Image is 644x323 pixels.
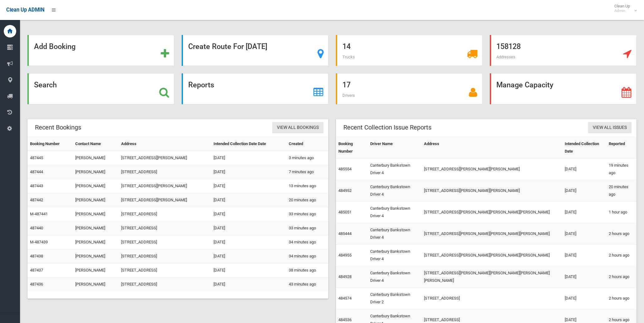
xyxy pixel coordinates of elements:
[119,193,211,207] td: [STREET_ADDRESS][PERSON_NAME]
[73,221,118,235] td: [PERSON_NAME]
[73,207,118,221] td: [PERSON_NAME]
[338,253,351,257] a: 484955
[6,7,44,13] span: Clean Up ADMIN
[368,288,421,309] td: Canterbury Bankstown Driver 2
[606,266,637,288] td: 2 hours ago
[606,159,637,180] td: 19 minutes ago
[73,193,118,207] td: [PERSON_NAME]
[182,35,328,66] a: Create Route For [DATE]
[119,263,211,277] td: [STREET_ADDRESS]
[211,137,286,151] th: Intended Collection Date Date
[119,165,211,179] td: [STREET_ADDRESS]
[336,121,439,134] header: Recent Collection Issue Reports
[606,245,637,266] td: 2 hours ago
[606,288,637,309] td: 2 hours ago
[421,137,562,159] th: Address
[490,35,637,66] a: 158128 Addresses
[336,35,483,66] a: 14 Trucks
[562,266,606,288] td: [DATE]
[211,165,286,179] td: [DATE]
[368,159,421,180] td: Canterbury Bankstown Driver 4
[119,221,211,235] td: [STREET_ADDRESS]
[211,193,286,207] td: [DATE]
[286,249,328,263] td: 34 minutes ago
[421,288,562,309] td: [STREET_ADDRESS]
[562,180,606,202] td: [DATE]
[286,221,328,235] td: 33 minutes ago
[286,277,328,291] td: 43 minutes ago
[286,137,328,151] th: Created
[119,179,211,193] td: [STREET_ADDRESS][PERSON_NAME]
[73,277,118,291] td: [PERSON_NAME]
[342,93,355,98] span: Drivers
[338,167,351,171] a: 485554
[606,223,637,245] td: 2 hours ago
[490,73,637,104] a: Manage Capacity
[421,245,562,266] td: [STREET_ADDRESS][PERSON_NAME][PERSON_NAME][PERSON_NAME]
[496,81,553,89] strong: Manage Capacity
[119,277,211,291] td: [STREET_ADDRESS]
[338,317,351,322] a: 484536
[421,202,562,223] td: [STREET_ADDRESS][PERSON_NAME][PERSON_NAME][PERSON_NAME]
[272,122,323,134] a: View All Bookings
[73,137,118,151] th: Contact Name
[30,282,43,286] a: 487436
[336,137,368,159] th: Booking Number
[211,221,286,235] td: [DATE]
[421,266,562,288] td: [STREET_ADDRESS][PERSON_NAME][PERSON_NAME][PERSON_NAME][PERSON_NAME]
[30,226,43,230] a: 487440
[211,151,286,165] td: [DATE]
[286,207,328,221] td: 33 minutes ago
[188,81,214,89] strong: Reports
[286,179,328,193] td: 13 minutes ago
[368,245,421,266] td: Canterbury Bankstown Driver 4
[73,263,118,277] td: [PERSON_NAME]
[286,165,328,179] td: 7 minutes ago
[30,254,43,258] a: 487438
[211,179,286,193] td: [DATE]
[119,235,211,249] td: [STREET_ADDRESS]
[606,137,637,159] th: Reported
[338,210,351,214] a: 485051
[119,151,211,165] td: [STREET_ADDRESS][PERSON_NAME]
[27,137,73,151] th: Booking Number
[606,180,637,202] td: 20 minutes ago
[496,55,515,59] span: Addresses
[30,155,43,160] a: 487445
[30,212,48,216] a: M-487441
[338,296,351,301] a: 484574
[211,235,286,249] td: [DATE]
[421,223,562,245] td: [STREET_ADDRESS][PERSON_NAME][PERSON_NAME][PERSON_NAME]
[342,81,351,89] strong: 17
[211,277,286,291] td: [DATE]
[562,223,606,245] td: [DATE]
[119,137,211,151] th: Address
[30,184,43,188] a: 487443
[342,55,355,59] span: Trucks
[286,263,328,277] td: 38 minutes ago
[73,151,118,165] td: [PERSON_NAME]
[188,42,267,51] strong: Create Route For [DATE]
[27,35,174,66] a: Add Booking
[338,231,351,236] a: 485444
[27,73,174,104] a: Search
[614,8,630,13] small: Admin
[30,198,43,202] a: 487442
[338,188,351,193] a: 484952
[562,137,606,159] th: Intended Collection Date
[368,137,421,159] th: Driver Name
[286,151,328,165] td: 3 minutes ago
[421,180,562,202] td: [STREET_ADDRESS][PERSON_NAME][PERSON_NAME]
[562,159,606,180] td: [DATE]
[562,245,606,266] td: [DATE]
[30,268,43,272] a: 487437
[286,193,328,207] td: 20 minutes ago
[368,266,421,288] td: Canterbury Bankstown Driver 4
[421,159,562,180] td: [STREET_ADDRESS][PERSON_NAME][PERSON_NAME]
[368,223,421,245] td: Canterbury Bankstown Driver 4
[211,249,286,263] td: [DATE]
[119,207,211,221] td: [STREET_ADDRESS]
[562,288,606,309] td: [DATE]
[211,263,286,277] td: [DATE]
[30,169,43,174] a: 487444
